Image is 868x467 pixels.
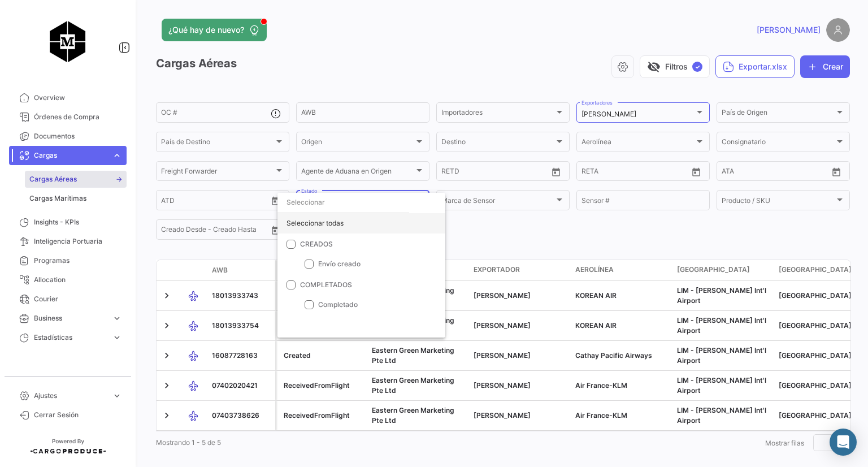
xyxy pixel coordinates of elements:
div: Abrir Intercom Messenger [830,429,857,456]
span: Envío creado [318,260,361,268]
div: Seleccionar todas [277,213,445,233]
span: COMPLETADOS [300,280,352,289]
span: Completado [318,300,358,309]
input: dropdown search [277,192,409,213]
span: CREADOS [300,240,333,248]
